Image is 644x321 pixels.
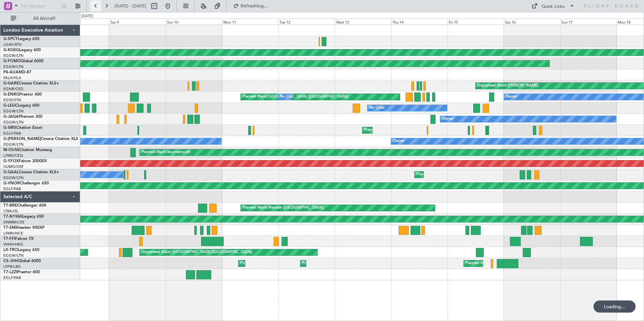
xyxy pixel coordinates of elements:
[3,81,59,85] a: G-GARECessna Citation XLS+
[222,19,278,25] div: Mon 11
[3,93,42,97] a: G-ENRGPraetor 600
[3,181,20,185] span: G-VNOR
[7,13,73,24] button: All Aircraft
[3,226,17,230] span: T7-EMI
[3,204,17,208] span: T7-BRE
[3,37,39,41] a: G-SPCYLegacy 650
[240,258,346,269] div: Planned Maint [GEOGRAPHIC_DATA] ([GEOGRAPHIC_DATA])
[504,19,560,25] div: Sat 16
[3,175,24,180] a: EGGW/LTN
[3,270,40,274] a: T7-LZZIPraetor 600
[3,237,15,241] span: T7-FFI
[3,104,18,108] span: G-LEGC
[416,170,441,180] div: Planned Maint
[3,253,24,258] a: EGGW/LTN
[3,242,23,247] a: VHHH/HKG
[3,259,18,263] span: CS-JHH
[3,209,19,214] a: LTBA/ISL
[369,103,385,113] div: No Crew
[3,115,42,119] a: G-JAGAPhenom 300
[3,126,16,130] span: G-SIRS
[442,114,453,124] div: Owner
[280,92,295,102] div: No Crew
[302,258,408,269] div: Planned Maint [GEOGRAPHIC_DATA] ([GEOGRAPHIC_DATA])
[447,19,504,25] div: Fri 15
[166,19,222,25] div: Sun 10
[3,86,24,92] a: EGNR/CEG
[243,92,349,102] div: Planned Maint [GEOGRAPHIC_DATA] ([GEOGRAPHIC_DATA])
[3,181,49,185] a: G-VNORChallenger 650
[3,170,19,174] span: G-GAAL
[3,159,19,163] span: G-YFOX
[82,13,93,19] div: [DATE]
[278,19,334,25] div: Tue 12
[3,248,18,252] span: LX-TRO
[3,59,43,63] a: G-FOMOGlobal 6000
[3,226,44,230] a: T7-EMIHawker 900XP
[21,1,59,11] input: Trip Number
[542,3,565,10] div: Quick Links
[3,264,21,269] a: LFPB/LBG
[3,126,42,130] a: G-SIRSCitation Excel
[141,247,252,257] div: Unplanned Maint [GEOGRAPHIC_DATA] ([GEOGRAPHIC_DATA])
[3,48,41,52] a: G-KGKGLegacy 600
[506,92,517,102] div: Owner
[3,37,18,41] span: G-SPCY
[3,164,24,169] a: UUMO/OSF
[3,93,19,97] span: G-ENRG
[3,259,41,263] a: CS-JHHGlobal 6000
[560,19,616,25] div: Sun 17
[3,70,19,74] span: P4-AUA
[3,115,19,119] span: G-JAGA
[3,237,34,241] a: T7-FFIFalcon 7X
[3,75,21,80] a: FALA/HLA
[3,81,19,85] span: G-GARE
[3,120,24,125] a: EGGW/LTN
[115,3,146,9] span: [DATE] - [DATE]
[3,215,44,219] a: T7-N1960Legacy 650
[364,125,470,135] div: Planned Maint [GEOGRAPHIC_DATA] ([GEOGRAPHIC_DATA])
[3,42,22,47] a: LGAV/ATH
[3,248,39,252] a: LX-TROLegacy 650
[3,48,19,52] span: G-KGKG
[3,220,24,225] a: DNMM/LOS
[3,148,52,152] a: M-OUSECitation Mustang
[528,1,578,11] button: Quick Links
[593,300,636,313] div: Loading...
[3,159,47,163] a: G-YFOXFalcon 2000EX
[3,153,23,158] a: LFMD/CEQ
[3,148,20,152] span: M-OUSE
[230,1,270,11] button: Refreshing...
[3,98,21,103] a: EGSS/STN
[3,270,17,274] span: T7-LZZI
[3,131,21,136] a: EGLF/FAB
[3,70,31,74] a: P4-AUAMD-87
[3,275,21,280] a: EGLF/FAB
[3,137,78,141] a: G-[PERSON_NAME]Cessna Citation XLS
[18,16,71,21] span: All Aircraft
[240,4,268,8] span: Refreshing...
[335,19,391,25] div: Wed 13
[391,19,447,25] div: Thu 14
[3,142,24,147] a: EGGW/LTN
[141,147,190,157] div: Planned Maint Bournemouth
[3,186,21,191] a: EGLF/FAB
[3,53,24,58] a: EGGW/LTN
[109,19,165,25] div: Sat 9
[3,59,21,63] span: G-FOMO
[243,203,324,213] div: Planned Maint Warsaw ([GEOGRAPHIC_DATA])
[53,19,109,25] div: Fri 8
[3,215,22,219] span: T7-N1960
[3,137,41,141] span: G-[PERSON_NAME]
[3,170,59,174] a: G-GAALCessna Citation XLS+
[3,231,23,236] a: LFMN/NCE
[3,104,39,108] a: G-LEGCLegacy 600
[3,64,24,69] a: EGGW/LTN
[3,204,46,208] a: T7-BREChallenger 604
[3,109,24,114] a: EGGW/LTN
[477,81,538,91] div: Unplanned Maint [PERSON_NAME]
[393,136,404,146] div: Owner
[465,258,572,269] div: Planned Maint [GEOGRAPHIC_DATA] ([GEOGRAPHIC_DATA])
